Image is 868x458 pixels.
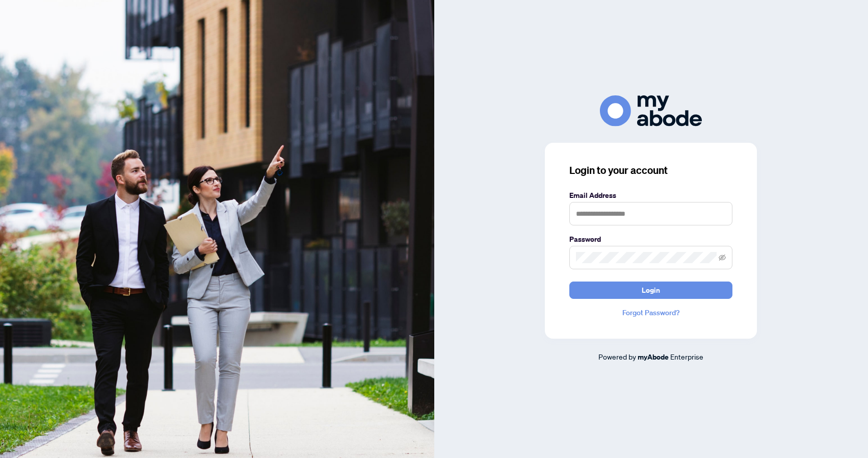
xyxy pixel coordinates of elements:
[638,351,669,363] a: myAbode
[569,282,732,299] button: Login
[670,352,703,361] span: Enterprise
[598,352,636,361] span: Powered by
[569,234,732,245] label: Password
[719,254,726,261] span: eye-invisible
[569,307,732,318] a: Forgot Password?
[569,190,732,201] label: Email Address
[569,163,732,177] h3: Login to your account
[642,282,660,298] span: Login
[600,95,702,126] img: ma-logo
